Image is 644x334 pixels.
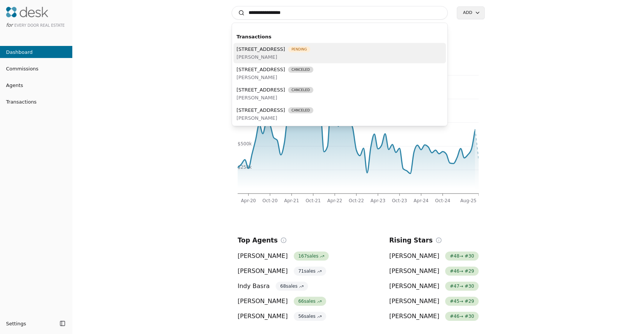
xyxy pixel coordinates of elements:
[349,198,364,203] tspan: Oct-22
[262,198,278,203] tspan: Oct-20
[445,282,479,291] span: # 47 → # 30
[294,297,326,306] span: 66 sales
[233,31,446,43] div: Transactions
[237,94,313,102] span: [PERSON_NAME]
[389,297,440,306] span: [PERSON_NAME]
[288,67,313,73] span: Canceled
[3,317,57,329] button: Settings
[435,198,450,203] tspan: Oct-24
[6,22,13,28] span: for
[237,45,285,53] span: [STREET_ADDRESS]
[237,53,310,61] span: [PERSON_NAME]
[14,23,65,27] span: Every Door Real Estate
[457,6,485,19] button: Add
[238,282,270,291] span: Indy Basra
[389,267,440,276] span: [PERSON_NAME]
[238,297,288,306] span: [PERSON_NAME]
[238,235,278,246] h2: Top Agents
[288,87,313,93] span: Canceled
[284,198,299,203] tspan: Apr-21
[294,252,329,261] span: 167 sales
[241,198,256,203] tspan: Apr-20
[445,267,479,276] span: # 46 → # 29
[389,235,433,246] h2: Rising Stars
[392,198,407,203] tspan: Oct-23
[237,106,285,114] span: [STREET_ADDRESS]
[305,198,320,203] tspan: Oct-21
[389,282,440,291] span: [PERSON_NAME]
[445,297,479,306] span: # 45 → # 29
[445,312,479,321] span: # 46 → # 30
[6,320,26,328] span: Settings
[238,165,252,170] tspan: $250k
[232,29,447,126] div: Suggestions
[237,114,313,122] span: [PERSON_NAME]
[276,282,308,291] span: 68 sales
[238,312,288,321] span: [PERSON_NAME]
[294,267,326,276] span: 71 sales
[414,198,429,203] tspan: Apr-24
[327,198,342,203] tspan: Apr-22
[238,141,252,146] tspan: $500k
[288,107,313,113] span: Canceled
[237,66,285,73] span: [STREET_ADDRESS]
[371,198,386,203] tspan: Apr-23
[294,312,326,321] span: 56 sales
[6,7,48,17] img: Desk
[445,252,479,261] span: # 48 → # 30
[238,252,288,261] span: [PERSON_NAME]
[389,312,440,321] span: [PERSON_NAME]
[237,86,285,94] span: [STREET_ADDRESS]
[460,198,476,203] tspan: Aug-25
[238,267,288,276] span: [PERSON_NAME]
[237,73,313,81] span: [PERSON_NAME]
[389,252,440,261] span: [PERSON_NAME]
[288,46,310,52] span: Pending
